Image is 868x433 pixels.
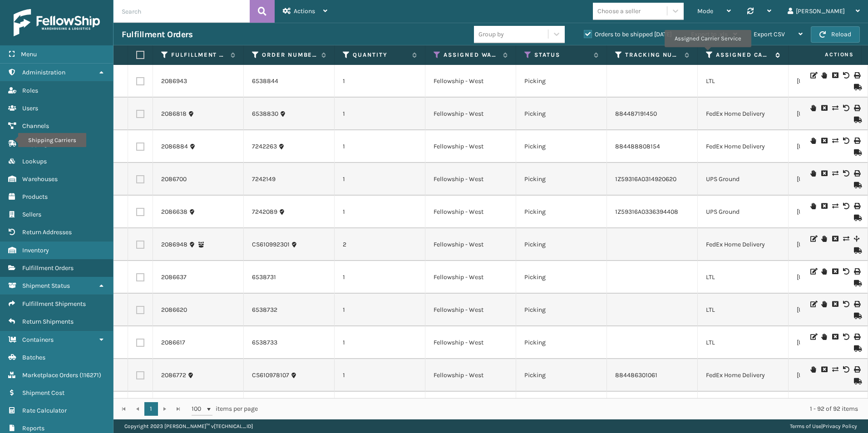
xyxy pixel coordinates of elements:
[22,282,70,290] span: Shipment Status
[821,170,827,177] i: Cancel Fulfillment Order
[534,51,589,59] label: Status
[22,407,67,414] span: Rate Calculator
[335,65,425,98] td: 1
[353,51,408,59] label: Quantity
[810,105,816,111] i: On Hold
[854,345,859,352] i: Mark as Shipped
[252,175,276,184] a: 7242149
[854,366,859,373] i: Print Label
[854,313,859,319] i: Mark as Shipped
[516,98,607,130] td: Picking
[22,157,47,165] span: Lookups
[698,196,789,228] td: UPS Ground
[832,268,838,275] i: Cancel Fulfillment Order
[810,366,816,373] i: On Hold
[271,404,858,413] div: 1 - 92 of 92 items
[161,338,185,347] a: 2086617
[832,170,838,177] i: Change shipping
[832,105,838,111] i: Change shipping
[22,175,58,183] span: Warehouses
[252,371,289,380] a: CS610978107
[294,7,315,15] span: Actions
[843,334,848,340] i: Void BOL
[697,7,713,15] span: Mode
[597,6,641,16] div: Choose a seller
[22,336,54,344] span: Containers
[171,51,226,59] label: Fulfillment Order Id
[252,273,276,282] a: 6538731
[821,236,827,242] i: On Hold
[22,246,49,254] span: Inventory
[22,300,86,308] span: Fulfillment Shipments
[854,105,859,111] i: Print Label
[615,110,657,118] a: 884487191450
[252,109,278,118] a: 6538830
[252,142,277,151] a: 7242263
[22,104,38,112] span: Users
[516,261,607,294] td: Picking
[832,138,838,144] i: Change shipping
[335,98,425,130] td: 1
[161,273,187,282] a: 2086637
[698,130,789,163] td: FedEx Home Delivery
[854,236,859,242] i: Split Fulfillment Order
[811,26,860,43] button: Reload
[821,203,827,209] i: Cancel Fulfillment Order
[22,87,38,94] span: Roles
[821,138,827,144] i: Cancel Fulfillment Order
[843,72,848,79] i: Void BOL
[79,371,101,379] span: ( 116271 )
[516,326,607,359] td: Picking
[425,98,516,130] td: Fellowship - West
[516,228,607,261] td: Picking
[625,51,680,59] label: Tracking Number
[821,366,827,373] i: Cancel Fulfillment Order
[21,50,37,58] span: Menu
[262,51,317,59] label: Order Number
[22,193,48,201] span: Products
[22,140,72,148] span: Shipping Carriers
[854,268,859,275] i: Print BOL
[615,371,657,379] a: 884486301061
[698,359,789,392] td: FedEx Home Delivery
[516,294,607,326] td: Picking
[843,301,848,307] i: Void BOL
[22,228,72,236] span: Return Addresses
[854,170,859,177] i: Print Label
[425,228,516,261] td: Fellowship - West
[821,301,827,307] i: On Hold
[854,215,859,221] i: Mark as Shipped
[810,170,816,177] i: On Hold
[144,402,158,416] a: 1
[516,196,607,228] td: Picking
[444,51,498,59] label: Assigned Warehouse
[14,9,100,36] img: logo
[22,389,64,397] span: Shipment Cost
[335,326,425,359] td: 1
[698,294,789,326] td: LTL
[124,419,253,433] p: Copyright 2023 [PERSON_NAME]™ v [TECHNICAL_ID]
[335,392,425,424] td: 1
[335,163,425,196] td: 1
[516,130,607,163] td: Picking
[821,268,827,275] i: On Hold
[425,65,516,98] td: Fellowship - West
[832,72,838,79] i: Cancel Fulfillment Order
[22,424,44,432] span: Reports
[810,268,816,275] i: Edit
[698,392,789,424] td: FedEx Home Delivery
[854,72,859,79] i: Print BOL
[22,264,74,272] span: Fulfillment Orders
[615,175,676,183] a: 1Z59316A0314920620
[854,334,859,340] i: Print BOL
[516,163,607,196] td: Picking
[161,305,187,315] a: 2086620
[425,294,516,326] td: Fellowship - West
[698,326,789,359] td: LTL
[843,203,848,209] i: Void Label
[843,138,848,144] i: Void Label
[854,149,859,156] i: Mark as Shipped
[335,228,425,261] td: 2
[22,69,65,76] span: Administration
[122,29,192,40] h3: Fulfillment Orders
